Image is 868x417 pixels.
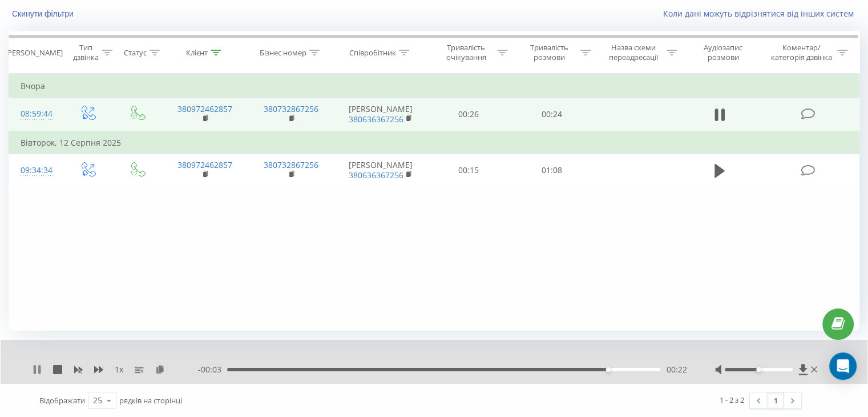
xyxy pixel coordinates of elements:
[119,395,182,406] span: рядків на сторінці
[115,364,123,375] span: 1 x
[177,103,232,114] a: 380972462857
[9,9,79,19] button: Скинути фільтри
[349,114,403,125] a: 380636367256
[9,131,859,154] td: Вівторок, 12 Серпня 2025
[334,154,427,187] td: [PERSON_NAME]
[264,159,318,170] a: 380732867256
[9,75,859,98] td: Вчора
[264,103,318,114] a: 380732867256
[438,43,495,62] div: Тривалість очікування
[349,48,396,58] div: Співробітник
[349,170,403,181] a: 380636367256
[5,48,63,58] div: [PERSON_NAME]
[39,395,85,406] span: Відображати
[72,43,99,62] div: Тип дзвінка
[520,43,578,62] div: Тривалість розмови
[510,98,593,131] td: 00:24
[93,395,102,406] div: 25
[21,159,51,182] div: 09:34:34
[177,159,232,170] a: 380972462857
[198,364,227,375] span: - 00:03
[829,352,857,380] div: Open Intercom Messenger
[124,48,147,58] div: Статус
[334,98,427,131] td: [PERSON_NAME]
[720,394,744,406] div: 1 - 2 з 2
[604,43,664,62] div: Назва схеми переадресації
[260,48,306,58] div: Бізнес номер
[606,367,611,372] div: Accessibility label
[663,8,859,19] a: Коли дані можуть відрізнятися вiд інших систем
[427,98,510,131] td: 00:26
[768,43,834,62] div: Коментар/категорія дзвінка
[666,364,687,375] span: 00:22
[186,48,208,58] div: Клієнт
[690,43,757,62] div: Аудіозапис розмови
[767,392,784,408] a: 1
[510,154,593,187] td: 01:08
[21,103,51,125] div: 08:59:44
[756,367,761,372] div: Accessibility label
[427,154,510,187] td: 00:15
